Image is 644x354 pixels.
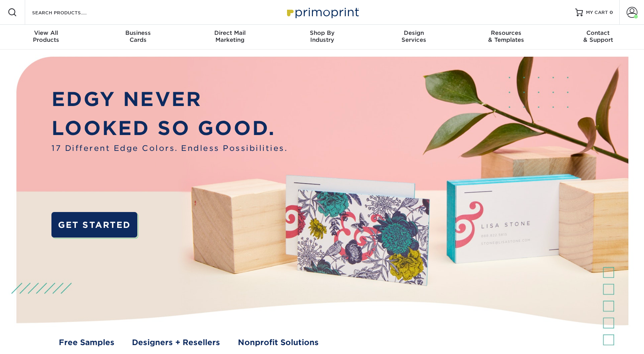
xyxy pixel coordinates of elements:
span: Resources [460,29,552,36]
div: Marketing [184,29,276,43]
div: Cards [92,29,184,43]
a: DesignServices [368,25,460,50]
input: SEARCH PRODUCTS..... [31,8,107,17]
a: Nonprofit Solutions [238,337,319,349]
a: BusinessCards [92,25,184,50]
a: Direct MailMarketing [184,25,276,50]
span: Direct Mail [184,29,276,36]
span: 0 [610,10,613,15]
img: Primoprint [284,4,361,21]
a: Shop ByIndustry [276,25,368,50]
span: Contact [552,29,644,36]
div: & Templates [460,29,552,43]
a: Free Samples [59,337,114,349]
span: MY CART [586,9,608,16]
span: 17 Different Edge Colors. Endless Possibilities. [51,143,287,154]
div: Services [368,29,460,43]
a: Resources& Templates [460,25,552,50]
a: Designers + Resellers [132,337,220,349]
div: & Support [552,29,644,43]
span: Business [92,29,184,36]
p: EDGY NEVER [51,85,287,114]
span: Design [368,29,460,36]
p: LOOKED SO GOOD. [51,114,287,143]
span: Shop By [276,29,368,36]
div: Industry [276,29,368,43]
a: GET STARTED [51,212,137,238]
a: Contact& Support [552,25,644,50]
